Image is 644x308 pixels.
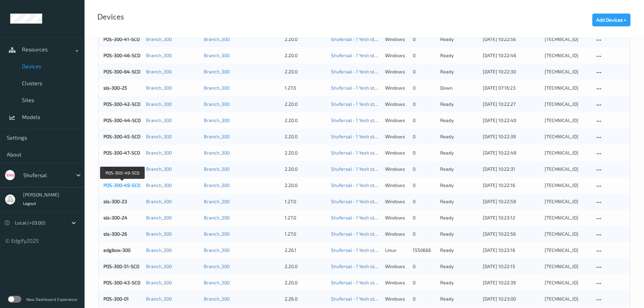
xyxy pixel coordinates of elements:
button: Add Devices + [592,14,630,26]
div: [TECHNICAL_ID] [545,263,590,270]
div: 0 [413,214,435,221]
a: Branch_300 [204,36,230,42]
a: Branch_300 [204,101,230,107]
a: Branch_300 [146,231,172,237]
a: Branch_300 [204,166,230,172]
a: Shufersal - 1 Yesh store [DATE] 22:30 [DATE] 22:30 Auto Save [331,280,461,285]
a: Shufersal - 1 Yesh store [DATE] 22:30 [DATE] 22:30 Auto Save [331,215,461,220]
div: [DATE] 07:16:23 [483,85,540,91]
p: windows [385,149,408,156]
div: [DATE] 10:23:16 [483,247,540,254]
p: ready [440,247,478,254]
p: windows [385,182,408,189]
div: [DATE] 10:23:12 [483,214,540,221]
a: Branch_300 [204,150,230,156]
div: 1.27.0 [285,231,326,237]
a: Branch_300 [146,36,172,42]
a: sls-300-25 [103,85,127,91]
p: windows [385,279,408,286]
p: ready [440,36,478,43]
div: [DATE] 10:22:48 [483,149,540,156]
div: [DATE] 10:22:30 [483,68,540,75]
a: Shufersal - 1 Yesh store [DATE] 22:30 [DATE] 22:30 Auto Save [331,52,461,58]
a: Branch_300 [204,198,230,204]
div: [TECHNICAL_ID] [545,36,590,43]
p: windows [385,52,408,59]
div: [DATE] 10:22:15 [483,263,540,270]
p: ready [440,117,478,124]
a: Shufersal - 1 Yesh store [DATE] 22:30 [DATE] 22:30 Auto Save [331,134,461,139]
div: 0 [413,133,435,140]
div: 2.20.0 [285,166,326,172]
div: [DATE] 10:22:39 [483,279,540,286]
a: Branch_300 [146,101,172,107]
p: windows [385,133,408,140]
a: POS-300-48-SCO [103,166,141,172]
div: 2.26.1 [285,247,326,254]
p: ready [440,101,478,108]
a: POS-300-49-SCO [103,182,140,188]
div: [TECHNICAL_ID] [545,68,590,75]
div: 2.20.0 [285,52,326,59]
div: 0 [413,279,435,286]
div: [DATE] 10:22:56 [483,231,540,237]
p: ready [440,295,478,302]
a: POS-300-64-SCO [103,69,140,74]
p: windows [385,85,408,91]
div: 0 [413,101,435,108]
div: 0 [413,231,435,237]
p: ready [440,52,478,59]
div: [TECHNICAL_ID] [545,247,590,254]
a: Branch_300 [146,85,172,91]
div: [TECHNICAL_ID] [545,166,590,172]
div: [DATE] 10:22:31 [483,166,540,172]
p: windows [385,117,408,124]
a: Shufersal - 1 Yesh store [DATE] 22:30 [DATE] 22:30 Auto Save [331,198,461,204]
a: Branch_300 [146,215,172,220]
p: ready [440,231,478,237]
div: 2.20.0 [285,36,326,43]
div: [TECHNICAL_ID] [545,101,590,108]
a: sls-300-26 [103,231,127,237]
a: Branch_300 [146,280,172,285]
div: [TECHNICAL_ID] [545,295,590,302]
p: windows [385,101,408,108]
a: Branch_300 [146,263,172,269]
div: [TECHNICAL_ID] [545,231,590,237]
a: POS-300-44-SCO [103,117,141,123]
p: windows [385,214,408,221]
a: edgibox-300 [103,247,130,253]
p: down [440,85,478,91]
p: linux [385,247,408,254]
a: Branch_300 [204,182,230,188]
a: POS-300-51-SCO [103,263,139,269]
p: ready [440,133,478,140]
a: Branch_300 [146,69,172,74]
a: Shufersal - 1 Yesh store [DATE] 22:30 [DATE] 22:30 Auto Save [331,166,461,172]
p: ready [440,149,478,156]
div: 0 [413,52,435,59]
a: Shufersal - 1 Yesh store [DATE] 22:30 [DATE] 22:30 Auto Save [331,36,461,42]
div: 1550666 [413,247,435,254]
a: Branch_300 [204,231,230,237]
div: [DATE] 10:22:39 [483,133,540,140]
div: 0 [413,263,435,270]
a: POS-300-47-SCO [103,150,140,156]
p: windows [385,198,408,205]
div: [DATE] 10:22:27 [483,101,540,108]
p: windows [385,166,408,172]
div: 0 [413,198,435,205]
p: windows [385,263,408,270]
a: sls-300-23 [103,198,127,204]
div: [TECHNICAL_ID] [545,85,590,91]
div: [TECHNICAL_ID] [545,133,590,140]
a: Branch_300 [204,215,230,220]
a: Shufersal - 1 Yesh store [DATE] 22:30 [DATE] 22:30 Auto Save [331,150,461,156]
a: Branch_300 [204,247,230,253]
a: Branch_300 [204,134,230,139]
div: [DATE] 10:22:56 [483,36,540,43]
div: [TECHNICAL_ID] [545,279,590,286]
a: Branch_300 [204,263,230,269]
a: Branch_300 [204,117,230,123]
div: 2.26.0 [285,295,326,302]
